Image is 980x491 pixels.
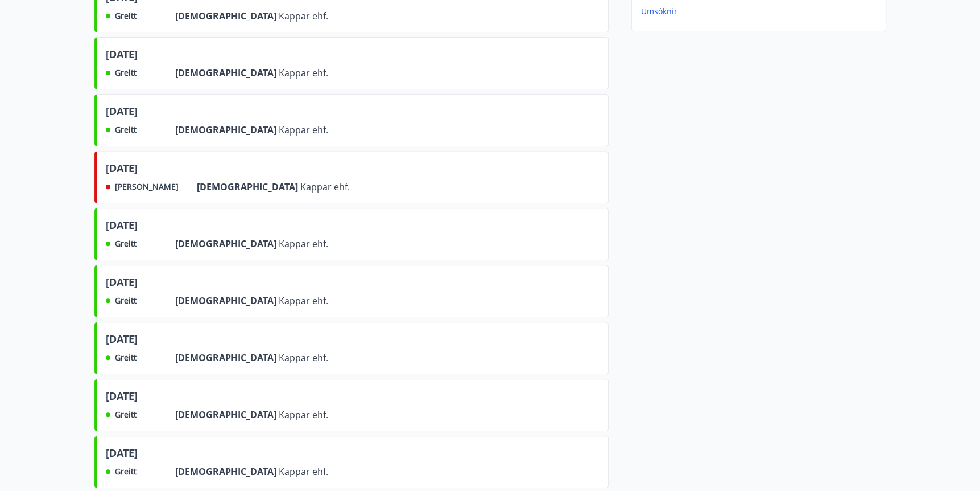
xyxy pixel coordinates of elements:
span: [DEMOGRAPHIC_DATA] [175,294,279,307]
span: [DEMOGRAPHIC_DATA] [175,408,279,421]
span: Kappar ehf. [279,67,328,79]
span: [DATE] [106,388,138,408]
span: [DEMOGRAPHIC_DATA] [175,124,279,136]
span: Greitt [115,466,137,477]
span: [PERSON_NAME] [115,181,179,193]
span: [DATE] [106,445,138,465]
span: Kappar ehf. [279,238,328,250]
span: Kappar ehf. [279,351,328,364]
span: Kappar ehf. [279,294,328,307]
span: Kappar ehf. [279,408,328,421]
span: Greitt [115,124,137,136]
span: [DEMOGRAPHIC_DATA] [175,238,279,250]
span: [DATE] [106,332,138,351]
span: [DEMOGRAPHIC_DATA] [175,67,279,79]
span: [DATE] [106,275,138,294]
span: Greitt [115,238,137,249]
span: Kappar ehf. [279,124,328,136]
span: [DEMOGRAPHIC_DATA] [175,465,279,478]
span: Greitt [115,10,137,22]
span: [DEMOGRAPHIC_DATA] [175,351,279,364]
span: [DATE] [106,218,138,237]
span: [DATE] [106,161,138,180]
span: Greitt [115,409,137,420]
span: [DATE] [106,47,138,66]
span: [DEMOGRAPHIC_DATA] [197,181,300,193]
span: Greitt [115,295,137,306]
p: Umsóknir [641,6,881,17]
span: Greitt [115,67,137,79]
span: [DATE] [106,104,138,123]
span: Kappar ehf. [279,10,328,22]
span: Kappar ehf. [279,465,328,478]
span: Greitt [115,352,137,363]
span: Kappar ehf. [300,181,350,193]
span: [DEMOGRAPHIC_DATA] [175,10,279,22]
